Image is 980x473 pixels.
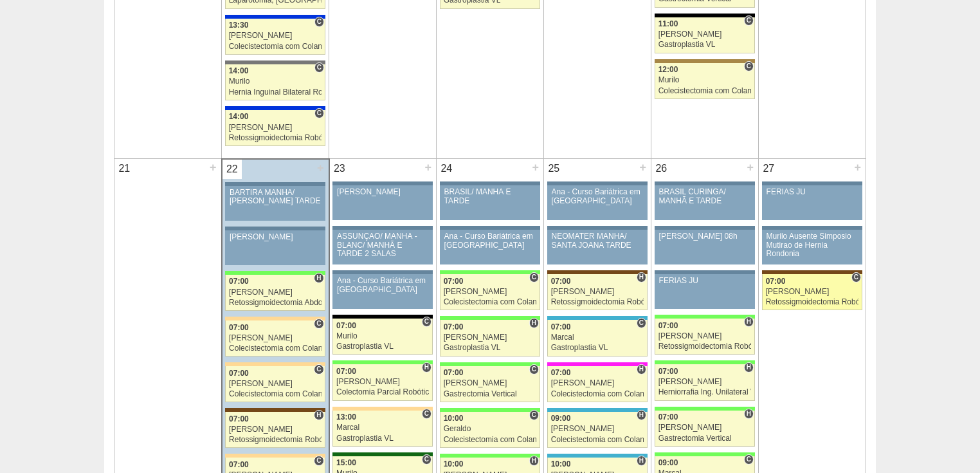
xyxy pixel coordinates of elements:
span: Consultório [422,409,431,419]
div: Gastroplastia VL [658,41,752,49]
div: Key: Brasil [440,270,540,274]
a: H 07:00 [PERSON_NAME] Retossigmoidectomia Robótica [655,319,755,355]
a: FERIAS JU [655,274,755,309]
span: 10:00 [444,459,464,468]
a: H 07:00 [PERSON_NAME] Retossigmoidectomia Robótica [225,412,325,448]
div: Gastrectomia Vertical [658,434,752,443]
span: Hospital [529,456,539,466]
div: Key: Aviso [440,181,540,185]
div: Key: Neomater [547,316,648,320]
span: Hospital [637,456,646,466]
div: Key: Aviso [332,181,433,185]
span: Consultório [422,454,431,465]
div: [PERSON_NAME] [230,233,321,241]
div: + [422,159,433,176]
span: 13:00 [336,413,356,422]
a: C 13:30 [PERSON_NAME] Colecistectomia com Colangiografia VL [225,19,325,55]
span: Hospital [744,317,754,327]
div: Colecistectomia com Colangiografia VL [551,436,644,444]
span: Consultório [314,108,324,118]
a: H 07:00 [PERSON_NAME] Gastrectomia Vertical [655,411,755,447]
div: 26 [651,159,671,178]
span: 07:00 [229,460,249,469]
span: 07:00 [551,322,571,331]
span: 07:00 [336,321,356,330]
div: [PERSON_NAME] [551,288,644,296]
div: 21 [114,159,134,178]
span: Consultório [314,456,323,466]
div: Key: Santa Joana [762,270,862,274]
div: Retossigmoidectomia Robótica [658,342,752,351]
div: Retossigmoidectomia Robótica [229,436,322,444]
div: Colecistectomia com Colangiografia VL [551,390,644,398]
a: H 07:00 [PERSON_NAME] Herniorrafia Ing. Unilateral VL [655,364,755,400]
span: Hospital [529,318,539,328]
a: H 07:00 [PERSON_NAME] Retossigmoidectomia Robótica [547,274,648,310]
div: Herniorrafia Ing. Unilateral VL [658,388,752,396]
div: 22 [222,160,242,179]
span: 07:00 [336,367,356,376]
div: Key: Brasil [440,408,540,412]
div: Key: Oswaldo Cruz Paulista [655,59,755,63]
div: Key: Aviso [332,226,433,230]
span: 11:00 [658,19,678,28]
div: + [852,159,863,176]
div: [PERSON_NAME] [444,333,537,342]
span: Consultório [637,318,646,328]
span: Consultório [529,364,539,375]
span: 14:00 [229,66,249,75]
a: [PERSON_NAME] [332,185,433,220]
a: C 13:00 Marcal Gastroplastia VL [332,411,433,447]
div: Key: Brasil [655,452,755,456]
div: Key: Brasil [440,316,540,320]
div: [PERSON_NAME] 08h [659,232,751,241]
a: BARTIRA MANHÃ/ [PERSON_NAME] TARDE [225,186,325,221]
span: Consultório [314,319,323,329]
span: 12:00 [658,65,678,74]
a: C 12:00 Murilo Colecistectomia com Colangiografia VL [655,63,755,99]
div: Gastroplastia VL [336,342,429,351]
div: Murilo Ausente Simposio Mutirao de Hernia Rondonia [767,232,858,258]
span: Consultório [529,272,539,283]
div: Key: São Luiz - Itaim [225,106,325,110]
a: NEOMATER MANHÃ/ SANTA JOANA TARDE [547,230,648,264]
div: [PERSON_NAME] [444,288,537,296]
div: [PERSON_NAME] [229,334,322,342]
div: Key: Bartira [332,407,433,411]
div: [PERSON_NAME] [658,423,752,432]
span: 10:00 [551,459,571,468]
div: Colecistectomia com Colangiografia VL [658,87,752,95]
div: Key: Aviso [547,181,648,185]
div: FERIAS JU [767,188,858,196]
div: [PERSON_NAME] [658,30,752,39]
div: Colecistectomia com Colangiografia VL [444,298,537,306]
div: Key: Santa Joana [547,270,648,274]
div: [PERSON_NAME] [229,425,322,434]
span: 14:00 [229,112,249,121]
span: Consultório [744,15,754,26]
span: 07:00 [658,321,678,330]
span: 07:00 [551,277,571,286]
span: Consultório [314,62,324,73]
div: Key: Bartira [225,454,325,458]
span: 07:00 [229,323,249,332]
a: C 07:00 Murilo Gastroplastia VL [332,319,433,355]
span: Hospital [637,272,646,283]
div: Gastroplastia VL [336,434,429,443]
div: Ana - Curso Bariátrica em [GEOGRAPHIC_DATA] [552,188,644,205]
span: Hospital [314,273,323,283]
span: Consultório [314,17,324,27]
div: [PERSON_NAME] [336,378,429,386]
div: Key: Brasil [655,407,755,411]
div: 24 [437,159,457,178]
span: 07:00 [444,322,464,331]
span: Hospital [422,362,431,373]
div: Key: Brasil [440,362,540,366]
div: Key: Blanc [332,315,433,319]
span: Consultório [314,364,323,375]
div: Key: Brasil [655,360,755,364]
div: Key: Brasil [440,454,540,458]
div: BRASIL/ MANHÃ E TARDE [444,188,536,205]
div: Key: Brasil [225,271,325,275]
a: C 07:00 [PERSON_NAME] Colecistectomia com Colangiografia VL [225,320,325,357]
